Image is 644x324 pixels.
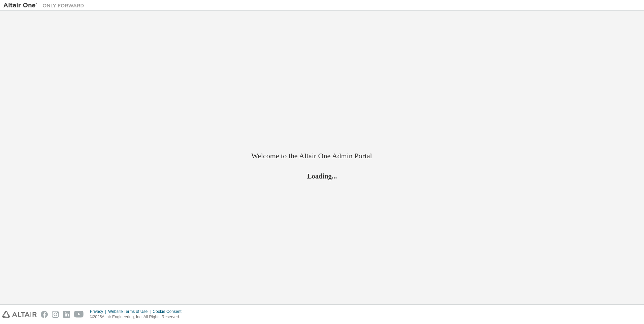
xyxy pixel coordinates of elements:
[153,309,185,314] div: Cookie Consent
[41,311,48,318] img: facebook.svg
[74,311,84,318] img: youtube.svg
[52,311,59,318] img: instagram.svg
[251,172,393,181] h2: Loading...
[2,311,37,318] img: altair_logo.svg
[90,309,108,314] div: Privacy
[251,151,393,161] h2: Welcome to the Altair One Admin Portal
[63,311,70,318] img: linkedin.svg
[90,314,186,320] p: © 2025 Altair Engineering, Inc. All Rights Reserved.
[108,309,153,314] div: Website Terms of Use
[3,2,88,9] img: Altair One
